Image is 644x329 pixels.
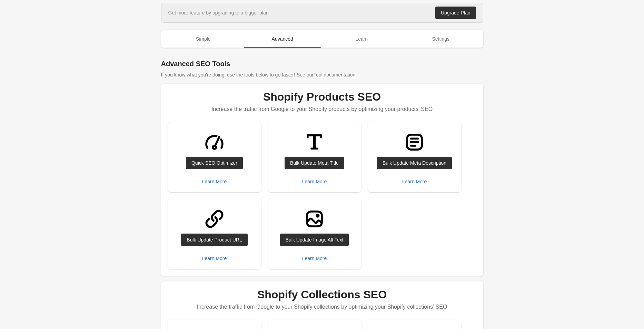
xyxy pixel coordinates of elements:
[383,160,446,166] div: Bulk Update Meta Description
[299,252,330,265] button: Learn More
[199,175,230,188] button: Learn More
[299,175,330,188] button: Learn More
[164,30,243,48] button: Simple
[243,30,322,48] button: Advanced
[399,175,430,188] button: Learn More
[301,206,327,232] img: ImageMajor-6988ddd70c612d22410311fee7e48670de77a211e78d8e12813237d56ef19ad4.svg
[244,33,321,45] span: Advanced
[168,288,476,301] h1: Shopify Collections SEO
[435,7,476,19] a: Upgrade Plan
[165,33,242,45] span: Simple
[187,237,242,243] div: Bulk Update Product URL
[290,160,339,166] div: Bulk Update Meta Title
[441,10,470,16] div: Upgrade Plan
[199,252,230,265] button: Learn More
[201,206,227,232] img: LinkMinor-ab1ad89fd1997c3bec88bdaa9090a6519f48abaf731dc9ef56a2f2c6a9edd30f.svg
[322,30,402,48] button: Learn
[168,301,476,313] p: Increase the traffic from Google to your Shopify collections by optimizing your Shopify collectio...
[302,179,327,184] div: Learn More
[161,59,483,69] h1: Advanced SEO Tools
[401,30,480,48] button: Settings
[168,91,476,103] h1: Shopify Products SEO
[161,71,483,78] p: If you know what you're doing, use the tools below to go faster! See our .
[301,129,327,155] img: TitleMinor-8a5de7e115299b8c2b1df9b13fb5e6d228e26d13b090cf20654de1eaf9bee786.svg
[202,179,227,184] div: Learn More
[403,33,479,45] span: Settings
[314,72,355,78] a: Tool documentation
[286,237,344,243] div: Bulk Update Image Alt Text
[191,160,237,166] div: Quick SEO Optimizer
[402,179,427,184] div: Learn More
[402,129,427,155] img: TextBlockMajor-3e13e55549f1fe4aa18089e576148c69364b706dfb80755316d4ac7f5c51f4c3.svg
[168,103,476,115] p: Increase the traffic from Google to your Shopify products by optimizing your products’ SEO
[280,234,349,246] a: Bulk Update Image Alt Text
[168,9,269,16] div: Get more feature by upgrading to a bigger plan
[377,157,452,169] a: Bulk Update Meta Description
[202,256,227,261] div: Learn More
[324,33,400,45] span: Learn
[302,256,327,261] div: Learn More
[181,234,247,246] a: Bulk Update Product URL
[285,157,344,169] a: Bulk Update Meta Title
[201,129,227,155] img: GaugeMajor-1ebe3a4f609d70bf2a71c020f60f15956db1f48d7107b7946fc90d31709db45e.svg
[186,157,243,169] a: Quick SEO Optimizer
